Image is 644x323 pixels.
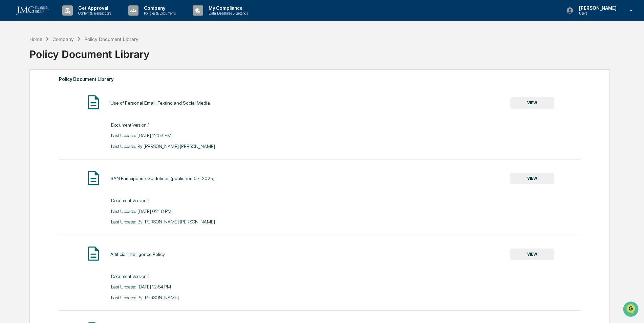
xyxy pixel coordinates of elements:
[59,75,581,84] div: Policy Document Library
[29,36,42,42] div: Home
[110,252,165,257] div: Artificial Intelligence Policy
[111,219,320,224] div: Last Updated By: [PERSON_NAME] [PERSON_NAME]
[46,83,87,95] a: 🗄️Attestations
[16,6,49,15] img: logo
[510,249,554,260] button: VIEW
[23,59,86,64] div: We're available if you need us!
[52,36,74,42] div: Company
[203,5,251,11] p: My Compliance
[510,173,554,184] button: VIEW
[14,98,43,105] span: Data Lookup
[67,115,82,120] span: Pylon
[115,54,123,62] button: Start new chat
[4,83,46,95] a: 🖐️Preclearance
[23,52,111,59] div: Start new chat
[510,97,554,109] button: VIEW
[203,11,251,16] p: Data, Deadlines & Settings
[110,176,215,181] div: SAN Participation Guidelines (published 07-2025)
[574,5,620,11] p: [PERSON_NAME]
[110,100,210,106] div: Use of Personal Email, Texting and Social Media
[73,5,115,11] p: Get Approval
[4,95,45,108] a: 🔎Data Lookup
[138,11,179,16] p: Policies & Documents
[7,86,12,91] div: 🖐️
[14,85,44,92] span: Preclearance
[85,94,102,111] img: Document Icon
[84,36,138,42] div: Policy Document Library
[138,5,179,11] p: Company
[49,86,55,91] div: 🗄️
[111,144,320,149] div: Last Updated By: [PERSON_NAME] [PERSON_NAME]
[111,133,320,138] div: Last Updated: [DATE] 12:53 PM
[622,301,641,319] iframe: Open customer support
[574,11,620,16] p: Users
[7,14,123,25] p: How can we help?
[111,284,320,289] div: Last Updated: [DATE] 12:54 PM
[111,209,320,214] div: Last Updated: [DATE] 02:18 PM
[111,198,320,203] div: Document Version: 1
[73,11,115,16] p: Content & Transactions
[7,99,12,104] div: 🔎
[56,85,84,92] span: Attestations
[85,245,102,262] img: Document Icon
[111,295,320,300] div: Last Updated By: [PERSON_NAME]
[111,122,320,128] div: Document Version: 1
[48,114,82,120] a: Powered byPylon
[111,274,320,279] div: Document Version: 1
[29,43,609,60] div: Policy Document Library
[85,170,102,187] img: Document Icon
[7,52,19,64] img: 1746055101610-c473b297-6a78-478c-a979-82029cc54cd1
